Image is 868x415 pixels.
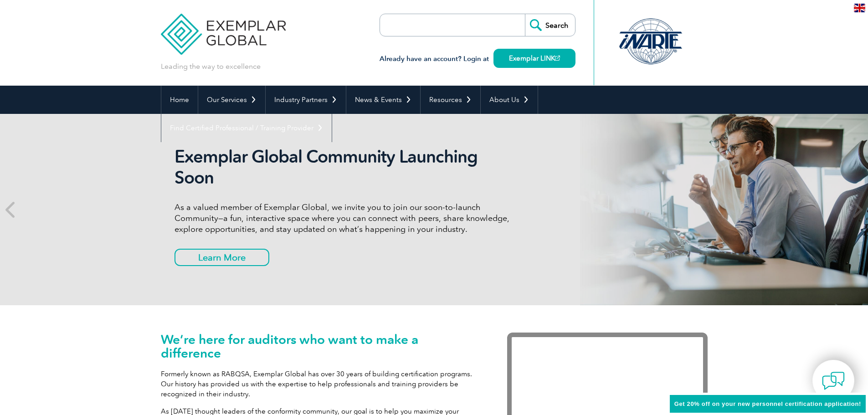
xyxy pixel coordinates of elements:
[555,56,560,61] img: open_square.png
[175,202,516,235] p: As a valued member of Exemplar Global, we invite you to join our soon-to-launch Community—a fun, ...
[481,86,538,114] a: About Us
[161,333,480,360] h1: We’re here for auditors who want to make a difference
[421,86,480,114] a: Resources
[346,86,420,114] a: News & Events
[161,61,261,72] p: Leading the way to excellence
[161,86,198,114] a: Home
[493,49,575,68] a: Exemplar LINK
[266,86,346,114] a: Industry Partners
[854,4,865,12] img: en
[198,86,265,114] a: Our Services
[380,53,575,65] h3: Already have an account? Login at
[674,400,861,407] span: Get 20% off on your new personnel certification application!
[175,249,269,266] a: Learn More
[161,369,480,399] p: Formerly known as RABQSA, Exemplar Global has over 30 years of building certification programs. O...
[161,114,332,142] a: Find Certified Professional / Training Provider
[175,146,516,188] h2: Exemplar Global Community Launching Soon
[822,369,845,392] img: contact-chat.png
[525,14,575,36] input: Search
